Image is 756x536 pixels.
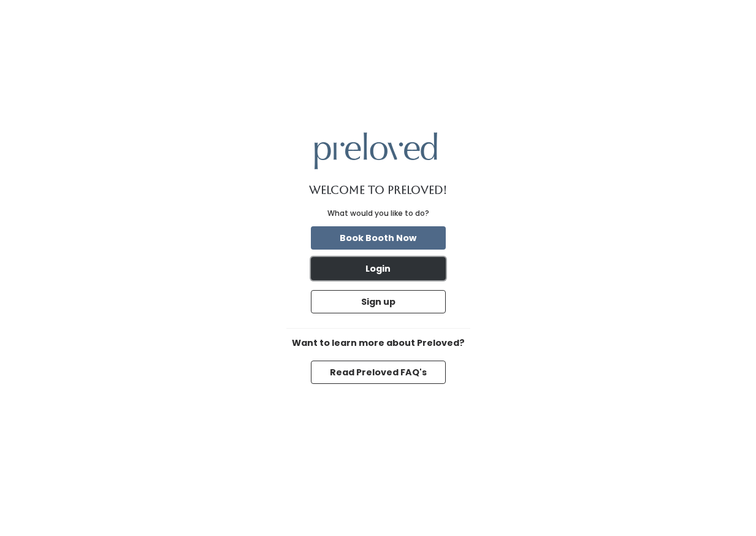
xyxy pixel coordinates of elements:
button: Login [311,257,446,280]
h1: Welcome to Preloved! [309,184,447,196]
a: Login [308,255,448,283]
button: Read Preloved FAQ's [311,361,446,384]
button: Book Booth Now [311,226,446,250]
img: preloved logo [315,132,437,169]
div: What would you like to do? [327,208,429,219]
a: Sign up [308,288,448,316]
button: Sign up [311,290,446,313]
h6: Want to learn more about Preloved? [286,339,470,348]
